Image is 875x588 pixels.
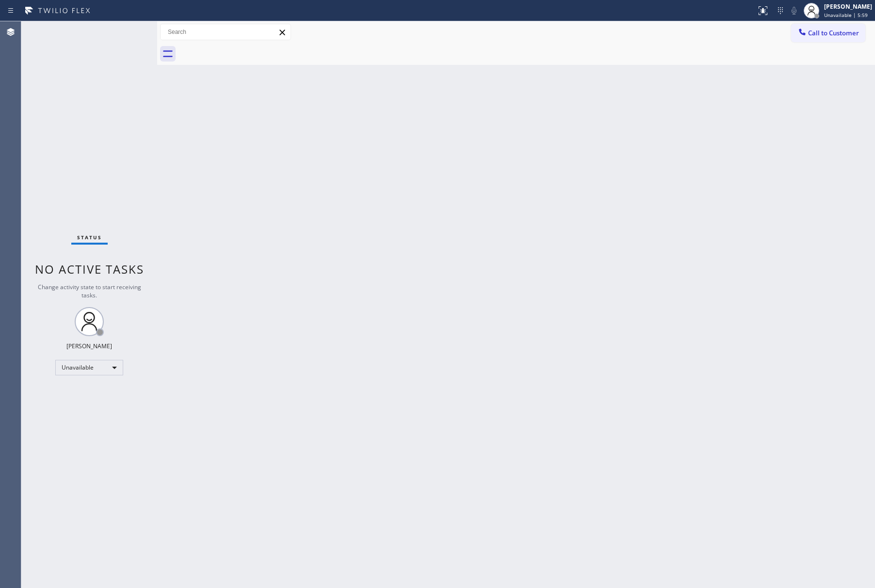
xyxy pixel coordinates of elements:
[66,342,112,350] div: [PERSON_NAME]
[38,283,141,299] span: Change activity state to start receiving tasks.
[77,234,102,241] span: Status
[791,24,865,42] button: Call to Customer
[824,12,868,18] span: Unavailable | 5:59
[808,29,859,37] span: Call to Customer
[161,24,291,40] input: Search
[55,360,123,375] div: Unavailable
[35,261,144,277] span: No active tasks
[824,2,872,11] div: [PERSON_NAME]
[787,4,801,17] button: Mute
